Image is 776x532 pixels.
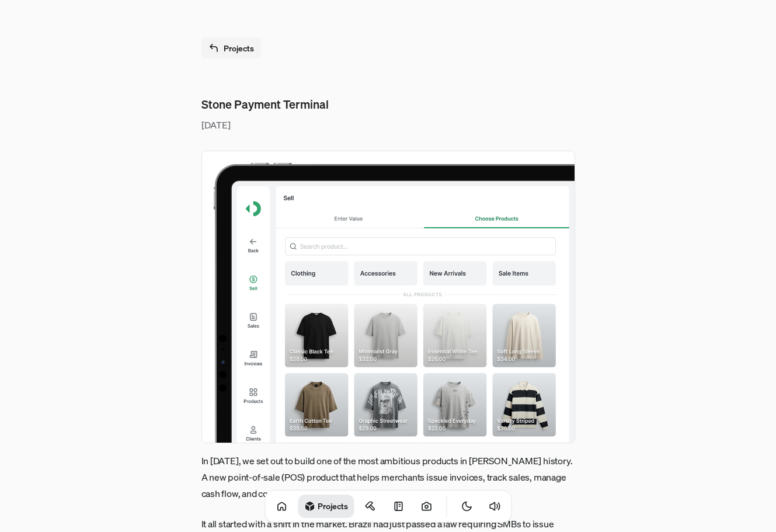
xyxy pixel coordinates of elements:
[483,495,506,518] button: Toggle Audio
[201,453,575,502] p: In [DATE], we set out to build one of the most ambitious products in [PERSON_NAME] history. A new...
[201,151,575,443] img: Stone POS app showing product catalog with clothing items and accessories
[201,96,575,113] h1: Stone Payment Terminal
[201,37,261,58] a: Projects
[455,495,478,518] button: Toggle Theme
[298,495,354,518] a: Projects
[201,118,575,132] time: [DATE]
[318,500,348,512] h1: Projects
